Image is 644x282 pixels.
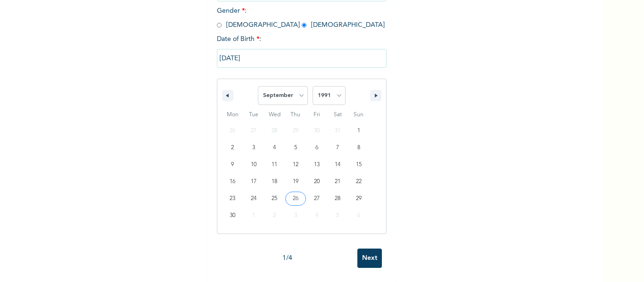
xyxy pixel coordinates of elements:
span: 18 [272,173,277,190]
div: 1 / 4 [217,253,357,263]
button: 26 [285,190,306,207]
input: DD-MM-YYYY [217,49,387,68]
span: Sun [348,107,369,122]
span: 11 [272,156,277,173]
span: 28 [335,190,340,207]
button: 20 [306,173,327,190]
span: Gender : [DEMOGRAPHIC_DATA] [DEMOGRAPHIC_DATA] [217,8,385,28]
span: 1 [357,122,360,139]
span: 19 [293,173,298,190]
button: 15 [348,156,369,173]
button: 8 [348,139,369,156]
button: 2 [222,139,243,156]
span: 15 [356,156,362,173]
span: Date of Birth : [217,34,261,44]
span: 6 [315,139,318,156]
span: 16 [230,173,235,190]
button: 23 [222,190,243,207]
span: 8 [357,139,360,156]
span: 2 [231,139,234,156]
button: 29 [348,190,369,207]
span: 9 [231,156,234,173]
button: 16 [222,173,243,190]
span: Fri [306,107,327,122]
button: 11 [264,156,285,173]
button: 25 [264,190,285,207]
button: 21 [327,173,348,190]
span: Thu [285,107,306,122]
button: 3 [243,139,264,156]
span: 23 [230,190,235,207]
button: 13 [306,156,327,173]
span: 14 [335,156,340,173]
button: 24 [243,190,264,207]
span: 25 [272,190,277,207]
button: 10 [243,156,264,173]
button: 22 [348,173,369,190]
button: 6 [306,139,327,156]
span: 12 [293,156,298,173]
button: 9 [222,156,243,173]
span: 22 [356,173,362,190]
button: 14 [327,156,348,173]
span: 27 [314,190,320,207]
span: Mon [222,107,243,122]
button: 18 [264,173,285,190]
button: 17 [243,173,264,190]
span: Sat [327,107,348,122]
button: 19 [285,173,306,190]
span: 17 [251,173,256,190]
span: 7 [336,139,339,156]
span: 21 [335,173,340,190]
button: 12 [285,156,306,173]
span: Tue [243,107,264,122]
button: 1 [348,122,369,139]
span: 3 [252,139,255,156]
button: 28 [327,190,348,207]
span: 24 [251,190,256,207]
button: 27 [306,190,327,207]
span: 13 [314,156,320,173]
span: Wed [264,107,285,122]
button: 4 [264,139,285,156]
button: 5 [285,139,306,156]
button: 30 [222,207,243,224]
span: 10 [251,156,256,173]
input: Next [357,249,382,268]
span: 29 [356,190,362,207]
span: 30 [230,207,235,224]
span: 26 [293,190,298,207]
span: 20 [314,173,320,190]
span: 5 [294,139,297,156]
button: 7 [327,139,348,156]
span: 4 [273,139,276,156]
